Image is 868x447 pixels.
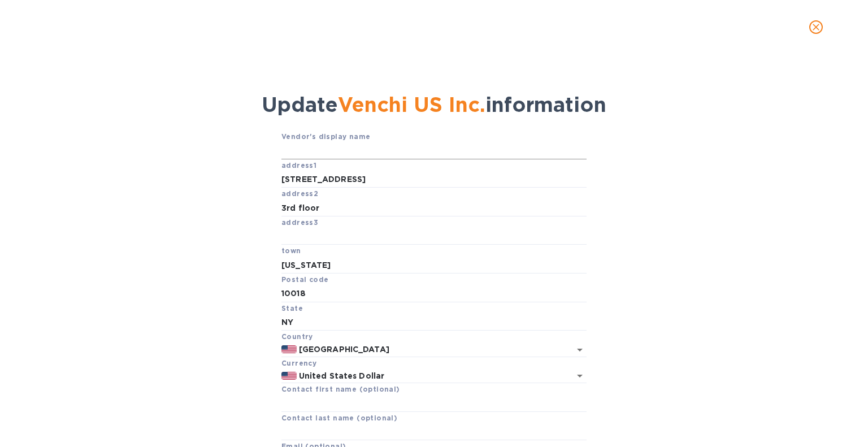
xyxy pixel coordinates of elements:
[281,275,328,284] b: Postal code
[281,332,313,341] b: Country
[802,14,830,41] button: close
[572,342,588,358] button: Open
[281,359,316,367] b: Currency
[281,218,318,227] b: address3
[281,385,400,393] b: Contact first name (optional)
[262,92,606,117] span: Update information
[281,246,301,255] b: town
[281,189,318,198] b: address2
[281,414,397,422] b: Contact last name (optional)
[281,161,316,170] b: address1
[281,372,297,380] img: USD
[338,92,485,117] span: Venchi US Inc.
[281,132,370,141] b: Vendor's display name
[281,304,303,313] b: State
[572,368,588,384] button: Open
[281,345,297,353] img: US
